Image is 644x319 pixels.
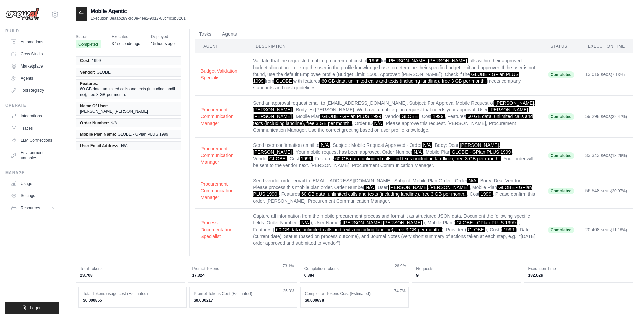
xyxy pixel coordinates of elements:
span: 1999 [502,227,516,232]
dt: Requests [416,266,517,271]
span: [PERSON_NAME].[PERSON_NAME] [388,185,470,190]
button: Agents [218,29,241,39]
th: Status [543,39,580,53]
dd: $0.000855 [83,298,182,303]
span: N/A [467,178,478,183]
span: Features: [80,81,98,86]
span: N/A [373,121,383,126]
a: Environment Variables [8,147,59,163]
td: Send an approval request email to [EMAIL_ADDRESS][DOMAIN_NAME]. Subject: For Approval Mobile Requ... [247,96,542,138]
span: N/A [364,185,375,190]
span: 60 GB data, unlimited calls and texts (including landline), free 3 GB per month. [80,86,177,97]
dt: Prompt Tokens [192,266,292,271]
a: Integrations [8,111,59,122]
span: Order Number: [80,120,109,126]
span: N/A [422,142,432,148]
dt: Completion Tokens Cost (Estimated) [305,291,404,296]
span: 1999 [367,58,381,63]
td: Send user confirmation email to . Subject: Mobile Request Approved - Order . Body: Dear , Your mo... [247,138,542,173]
span: Vendor: [80,70,95,75]
span: (18.26%) [611,153,627,158]
dd: 182.62s [528,273,629,278]
button: Logout [5,302,59,314]
a: Marketplace [8,61,59,72]
span: Name Of User: [80,103,108,109]
td: Send vendor order email to [EMAIL_ADDRESS][DOMAIN_NAME]. Subject: Mobile Plan Order - Order . Bod... [247,173,542,209]
td: Capture all information from the mobile procurement process and format it as structured JSON data... [247,209,542,251]
span: (11.18%) [611,228,627,232]
dd: 23,708 [80,273,181,278]
span: 60 GB data, unlimited calls and texts (including landline), free 3 GB per month. [320,78,487,84]
th: Description [247,39,542,53]
span: GLOBE - GPlan PLUS 1999 [118,132,168,137]
span: GLOBE [274,78,293,84]
button: Tasks [195,29,215,39]
span: 73.1% [283,263,294,269]
a: Usage [8,178,59,189]
td: 56.548 secs [580,173,633,209]
a: Crew Studio [8,49,59,59]
dt: Execution Time [528,266,629,271]
span: Completed [548,152,574,159]
span: (30.97%) [611,189,627,193]
dd: $0.000217 [194,298,293,303]
span: Status [76,33,101,40]
dd: 17,324 [192,273,292,278]
div: Manage [5,170,59,176]
time: August 13, 2025 at 03:23 SGT [151,41,175,46]
button: Resources [8,203,59,213]
span: 60 GB data, unlimited calls and texts (including landline), free 3 GB per month. [334,156,501,161]
span: (32.47%) [611,114,627,119]
dt: Prompt Tokens Cost (Estimated) [194,291,293,296]
span: [PERSON_NAME].[PERSON_NAME] [80,109,148,114]
span: GLOBE - GPlan PLUS 1999 [320,114,382,119]
span: [PERSON_NAME].[PERSON_NAME] [341,220,423,225]
span: (7.13%) [611,72,625,77]
a: Tool Registry [8,85,59,96]
th: Agent [195,39,247,53]
div: Operate [5,103,59,108]
span: N/A [412,149,423,155]
span: Completed [548,113,574,120]
th: Execution Time [580,39,633,53]
span: 1999 [479,191,493,197]
span: GLOBE [467,227,485,232]
a: LLM Connections [8,135,59,146]
span: Logout [30,305,43,311]
span: Completed [548,227,574,233]
div: Build [5,28,59,34]
span: Completed [76,40,101,48]
span: Resources [21,205,40,211]
span: GLOBE [97,70,111,75]
dt: Total Tokens [80,266,181,271]
span: Mobile Plan Name: [80,132,116,137]
span: 1999 [300,156,313,161]
span: User Email Address: [80,143,120,149]
td: 13.019 secs [580,53,633,96]
span: Cost: [80,58,91,63]
span: 1999 [92,58,101,63]
button: Procurement Communication Manager [200,145,242,165]
span: 26.9% [395,263,406,269]
span: Deployed [151,33,175,40]
span: 25.3% [283,288,294,294]
a: Automations [8,36,59,47]
a: Settings [8,190,59,201]
dd: 6,384 [304,273,405,278]
span: 60 GB data, unlimited calls and texts (including landline), free 3 GB per month. [300,191,467,197]
span: Completed [548,188,574,194]
button: Budget Validation Specialist [200,68,242,81]
span: N/A [300,220,310,225]
td: 59.298 secs [580,96,633,138]
span: GLOBE - GPlan PLUS 1999 [450,149,512,155]
a: Agents [8,73,59,84]
button: Process Documentation Specialist [200,219,242,240]
span: N/A [319,142,330,148]
td: 33.343 secs [580,138,633,173]
time: August 13, 2025 at 17:55 SGT [112,41,140,46]
a: Traces [8,123,59,134]
button: Procurement Communication Manager [200,106,242,127]
p: Execution 3eaab289-dd0e-4ee2-9017-83cf4c3b3201 [91,16,186,21]
span: N/A [110,120,117,126]
span: GLOBE [268,156,287,161]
